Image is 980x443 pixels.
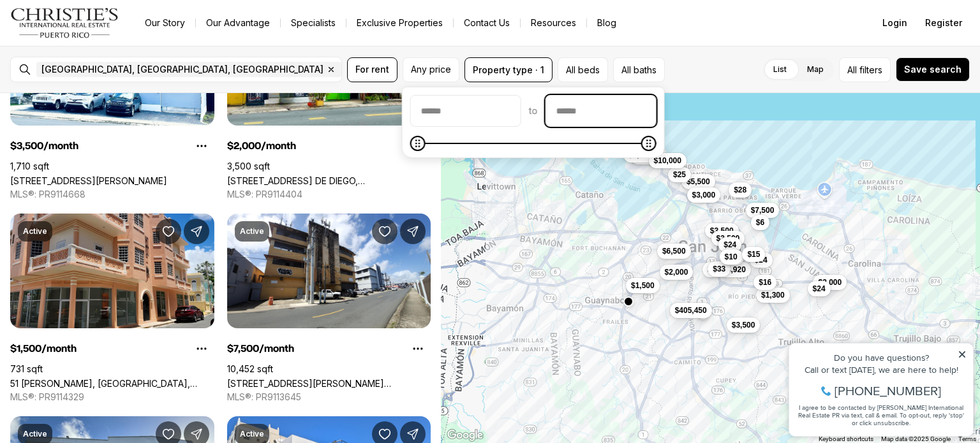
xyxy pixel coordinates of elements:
div: Do you have questions? [13,29,184,38]
span: $5,500 [687,177,710,187]
button: $6 [750,215,769,230]
span: $2,000 [664,267,688,277]
div: Call or text [DATE], we are here to help! [13,41,184,50]
button: $25 [668,167,691,182]
button: $5,500 [681,174,715,189]
button: $33 [708,261,731,277]
button: For rent [347,57,397,82]
span: $15 [747,249,760,259]
a: Blog [587,14,627,32]
label: List [763,58,797,81]
span: filters [859,63,882,76]
span: Login [882,18,907,28]
span: $33 [713,264,725,274]
p: Active [240,429,264,439]
img: logo [10,8,119,38]
span: [GEOGRAPHIC_DATA], [GEOGRAPHIC_DATA], [GEOGRAPHIC_DATA] [41,64,323,75]
button: $1,744,920 [702,262,750,277]
span: $24 [754,255,767,265]
span: I agree to be contacted by [PERSON_NAME] International Real Estate PR via text, call & email. To ... [16,78,182,103]
span: $6,500 [662,246,686,256]
span: $3,500 [716,233,739,243]
span: $3,500 [709,226,733,236]
p: Active [240,226,264,236]
span: All [847,63,857,76]
span: $24 [812,284,825,294]
button: $2,000 [659,265,693,280]
button: Save Property: 51 PILAR Y BRAUMBAUGH [156,219,181,244]
input: priceMax [546,96,656,126]
span: $25 [673,170,686,180]
button: Property options [405,336,431,361]
a: 607 AVE. DE DIEGO, SAN JUAN PR, 00920 [227,175,431,186]
button: Any price [403,57,459,82]
a: 378 SAN CLAUDIO AVE., SAN JUAN PR, 00926 [10,175,167,186]
button: Contact Us [454,14,520,32]
button: Register [917,10,970,36]
span: $3,500 [731,320,755,330]
span: Save search [904,64,961,75]
button: Property options [189,336,214,361]
button: $24 [749,252,772,268]
button: $24 [807,281,830,296]
button: Login [875,10,915,36]
span: $405,450 [674,305,706,316]
button: $1,300 [756,287,790,303]
label: Map [797,58,834,81]
button: $6,500 [657,243,691,259]
span: Register [925,18,962,28]
a: Our Advantage [196,14,280,32]
a: 51 PILAR Y BRAUMBAUGH, RIO PIEDRAS PR, 00921 [10,378,214,389]
a: Resources [521,14,586,32]
button: $1,500 [626,278,660,293]
span: $24 [724,240,736,250]
button: Share Property [400,219,426,244]
button: $15 [742,247,765,262]
span: $16 [759,277,771,287]
span: $10,000 [653,156,681,166]
span: $3,000 [818,277,842,287]
button: Property type · 1 [464,57,553,82]
a: Exclusive Properties [346,14,453,32]
span: $1,744,920 [707,265,745,275]
span: to [529,106,538,116]
button: All beds [558,57,608,82]
button: $28 [729,182,752,198]
button: $405,450 [669,303,711,318]
span: Maximum [641,136,657,151]
a: Our Story [135,14,195,32]
button: $24 [718,237,741,252]
button: Save Property: 2328 CALLE BLANCA REXACH [372,219,397,244]
button: Share Property [184,219,209,244]
span: $3,000 [692,190,715,200]
button: $3,500 [704,223,738,238]
span: $6 [755,217,764,228]
span: $28 [734,185,746,195]
input: priceMin [411,96,521,126]
a: 2328 CALLE BLANCA REXACH, SAN JUAN PR, 00915 [227,378,431,389]
button: Allfilters [839,57,891,82]
button: $3,500 [726,317,760,333]
button: Property options [189,133,214,159]
button: $7,500 [745,203,779,218]
button: All baths [613,57,665,82]
span: [PHONE_NUMBER] [52,60,159,73]
span: $7,500 [750,205,774,215]
p: Active [23,429,47,439]
span: $1,300 [761,290,785,300]
span: For rent [355,64,389,75]
a: Specialists [281,14,346,32]
span: Any price [411,64,451,75]
button: Save search [896,57,970,82]
button: $10,000 [648,153,686,168]
button: $3,500 [711,231,745,246]
span: $10 [724,252,737,262]
button: $10 [719,249,742,265]
span: $1,500 [631,280,655,291]
p: Active [23,226,47,236]
span: Minimum [410,136,426,151]
button: $3,000 [813,275,847,290]
button: $16 [754,275,776,290]
button: $3,000 [687,187,720,203]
